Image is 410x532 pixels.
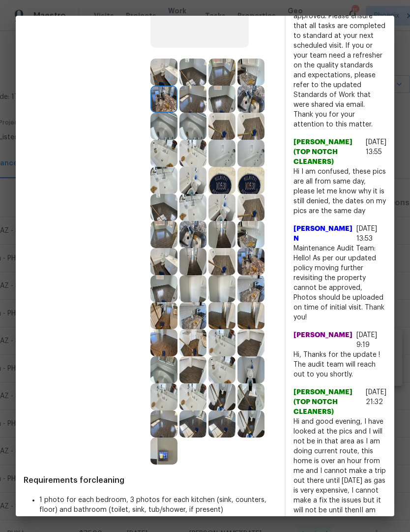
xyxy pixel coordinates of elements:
span: Maintenance Audit Team: Hello! As per our updated policy moving further revisiting the property c... [293,244,386,322]
li: 1 photo for each bedroom, 3 photos for each kitchen (sink, counters, floor) and bathroom (toilet,... [39,495,277,515]
span: [PERSON_NAME] [293,330,352,350]
li: 1 photo of thermostat and 1 photo of top of fridge (if present) [39,515,277,525]
span: [DATE] 13:55 [366,139,386,156]
span: [DATE] 21:32 [366,389,386,406]
span: [DATE] 9:19 [356,332,377,348]
span: [PERSON_NAME] (TOP NOTCH CLEANERS) [293,387,362,417]
span: Hi I am confused, these pics are all from same day, please let me know why it is still denied, th... [293,167,386,216]
span: [PERSON_NAME] (TOP NOTCH CLEANERS) [293,137,362,167]
span: Hi, Thanks for the update ! The audit team will reach out to you shortly. [293,350,386,379]
span: Requirements for cleaning [24,475,277,485]
span: [PERSON_NAME] N [293,224,352,244]
span: [DATE] 13:53 [356,225,377,242]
